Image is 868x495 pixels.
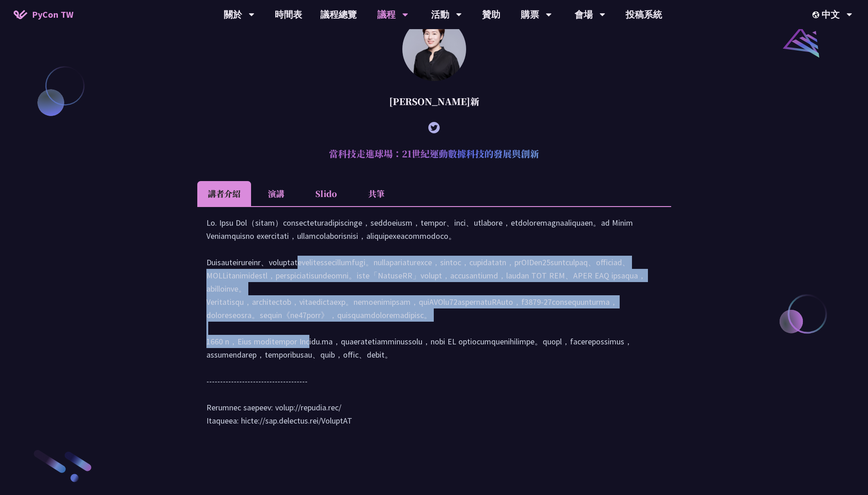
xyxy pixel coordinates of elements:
[402,17,466,81] img: 林滿新
[351,181,401,206] li: 共筆
[206,216,662,436] div: Lo. Ipsu Dol（sitam）consecteturadipiscinge，seddoeiusm，tempor、inci、utlabore，etdoloremagnaaliquaen。a...
[32,8,73,21] span: PyCon TW
[197,181,251,206] li: 講者介紹
[251,181,301,206] li: 演講
[812,11,822,18] img: Locale Icon
[197,88,671,115] div: [PERSON_NAME]新
[5,3,82,26] a: PyCon TW
[197,140,671,167] h2: 當科技走進球場：21世紀運動數據科技的發展與創新
[14,10,27,19] img: Home icon of PyCon TW 2025
[301,181,351,206] li: Slido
